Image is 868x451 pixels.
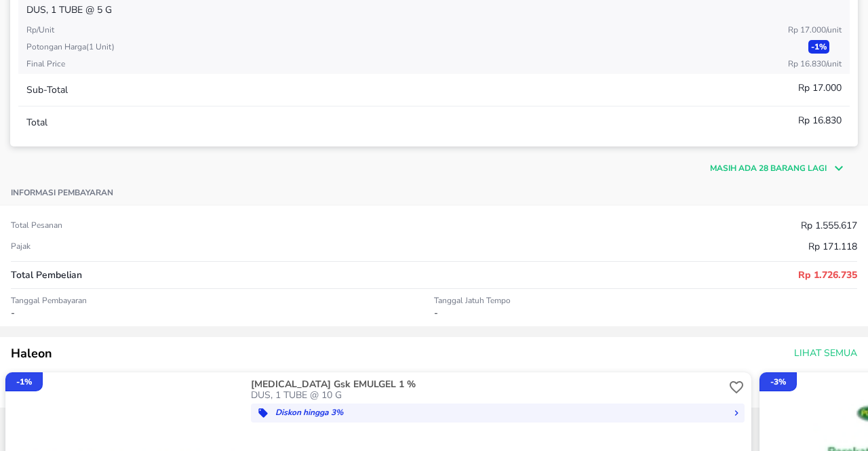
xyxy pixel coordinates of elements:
p: Informasi pembayaran [11,187,113,198]
button: Lihat Semua [789,341,860,366]
p: Rp 1.726.735 [798,268,857,282]
p: Rp/Unit [26,24,54,36]
p: [MEDICAL_DATA] Gsk EMULGEL 1 % [251,379,723,390]
p: Rp 1.555.617 [801,218,857,233]
p: - 1 % [16,376,32,388]
p: Rp 17.000 [788,24,842,36]
p: - [434,306,857,320]
p: Final Price [26,58,65,70]
p: Masih ada 28 barang lagi [710,162,827,174]
p: - [11,306,434,320]
p: Tanggal Pembayaran [11,295,434,306]
p: Total pesanan [11,220,62,231]
p: Tanggal Jatuh Tempo [434,295,857,306]
p: - 1 % [808,40,829,54]
p: DUS, 1 TUBE @ 5 G [26,3,842,17]
span: / Unit [826,58,842,69]
p: Total [26,115,47,130]
p: Potongan harga ( 1 Unit ) [26,41,115,53]
span: / Unit [826,24,842,35]
p: Rp 171.118 [808,239,857,254]
p: - 3 % [770,376,786,388]
p: Total Pembelian [11,268,82,282]
p: Rp 17.000 [798,81,842,95]
p: Pajak [11,241,31,252]
p: Sub-Total [26,83,68,97]
p: Rp 16.830 [788,58,842,70]
span: Lihat Semua [794,345,857,362]
button: Diskon hingga 3% [251,404,745,423]
span: Diskon hingga 3% [256,406,739,420]
p: DUS, 1 TUBE @ 10 G [251,390,726,401]
p: Rp 16.830 [798,113,842,128]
